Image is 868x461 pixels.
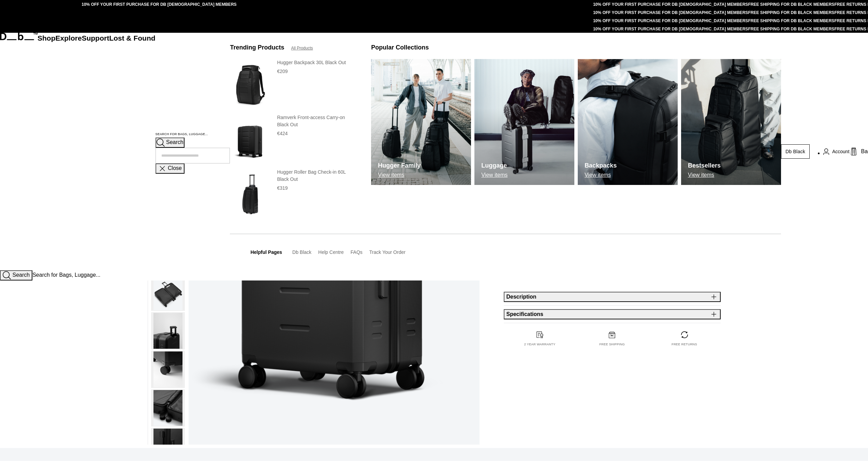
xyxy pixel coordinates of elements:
h3: Bestsellers [688,161,721,170]
a: FREE SHIPPING FOR DB BLACK MEMBERS [748,27,834,31]
a: FREE SHIPPING FOR DB BLACK MEMBERS [748,18,834,23]
label: Search for Bags, Luggage... [156,132,208,137]
a: 10% OFF YOUR FIRST PURCHASE FOR DB [DEMOGRAPHIC_DATA] MEMBERS [593,2,748,7]
button: Description [504,292,721,302]
a: Lost & Found [109,34,155,42]
h3: Backpacks [585,161,617,170]
h3: Popular Collections [371,43,429,52]
a: Explore [56,34,82,42]
button: Specifications [504,309,721,319]
img: Db [371,59,471,185]
span: €319 [277,185,288,191]
nav: Main Navigation [38,33,156,270]
span: €209 [277,69,288,74]
a: FAQs [351,249,363,255]
a: Support [82,34,109,42]
span: Account [832,148,850,155]
button: Ramverk Check-in Luggage Medium Black Out [151,389,185,427]
button: Ramverk Check-in Luggage Medium Black Out [151,351,185,388]
span: Search [12,272,30,278]
h3: Hugger Backpack 30L Black Out [277,59,357,66]
a: Shop [38,34,56,42]
p: View items [481,172,507,178]
h3: Helpful Pages [250,249,282,256]
a: All Products [291,45,313,51]
button: Ramverk Check-in Luggage Medium Black Out [151,312,185,349]
a: 10% OFF YOUR FIRST PURCHASE FOR DB [DEMOGRAPHIC_DATA] MEMBERS [593,10,748,15]
button: Search [156,138,185,148]
a: 10% OFF YOUR FIRST PURCHASE FOR DB [DEMOGRAPHIC_DATA] MEMBERS [82,2,236,7]
p: 2 year warranty [524,342,556,347]
a: FREE SHIPPING FOR DB BLACK MEMBERS [748,10,834,15]
span: Search [166,139,183,145]
a: Db Hugger Family View items [371,59,471,185]
img: Ramverk Check-in Luggage Medium Black Out [153,351,182,387]
a: Db Backpacks View items [578,59,678,185]
a: Db Bestsellers View items [681,59,781,185]
a: Account [823,147,850,156]
img: Ramverk Front-access Carry-on Black Out [230,114,270,165]
img: Db [681,59,781,185]
span: €424 [277,131,288,136]
a: Db Black [292,249,311,255]
a: Ramverk Front-access Carry-on Black Out Ramverk Front-access Carry-on Black Out €424 [230,114,357,165]
img: Ramverk Check-in Luggage Medium Black Out [153,390,182,426]
a: Hugger Backpack 30L Black Out Hugger Backpack 30L Black Out €209 [230,59,357,111]
p: Free shipping [599,342,625,347]
img: Hugger Backpack 30L Black Out [230,59,270,111]
p: View items [688,172,721,178]
a: 10% OFF YOUR FIRST PURCHASE FOR DB [DEMOGRAPHIC_DATA] MEMBERS [593,18,748,23]
a: Hugger Roller Bag Check-in 60L Black Out Hugger Roller Bag Check-in 60L Black Out €319 [230,169,357,220]
h3: Luggage [481,161,507,170]
a: FREE SHIPPING FOR DB BLACK MEMBERS [748,2,834,7]
p: Free returns [672,342,697,347]
button: Ramverk Check-in Luggage Medium Black Out [151,274,185,311]
h3: Hugger Roller Bag Check-in 60L Black Out [277,169,357,183]
img: Db [474,59,574,185]
h3: Hugger Family [378,161,421,170]
img: Hugger Roller Bag Check-in 60L Black Out [230,169,270,220]
img: Db [578,59,678,185]
p: View items [378,172,421,178]
button: Close [156,163,185,174]
span: Close [168,165,182,171]
p: View items [585,172,617,178]
a: Db Luggage View items [474,59,574,185]
img: Ramverk Check-in Luggage Medium Black Out [153,274,182,310]
a: Track Your Order [369,249,406,255]
img: Ramverk Check-in Luggage Medium Black Out [153,313,182,349]
h3: Ramverk Front-access Carry-on Black Out [277,114,357,128]
a: Help Centre [318,249,344,255]
a: 10% OFF YOUR FIRST PURCHASE FOR DB [DEMOGRAPHIC_DATA] MEMBERS [593,27,748,31]
a: Db Black [781,144,810,159]
h3: Trending Products [230,43,284,52]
